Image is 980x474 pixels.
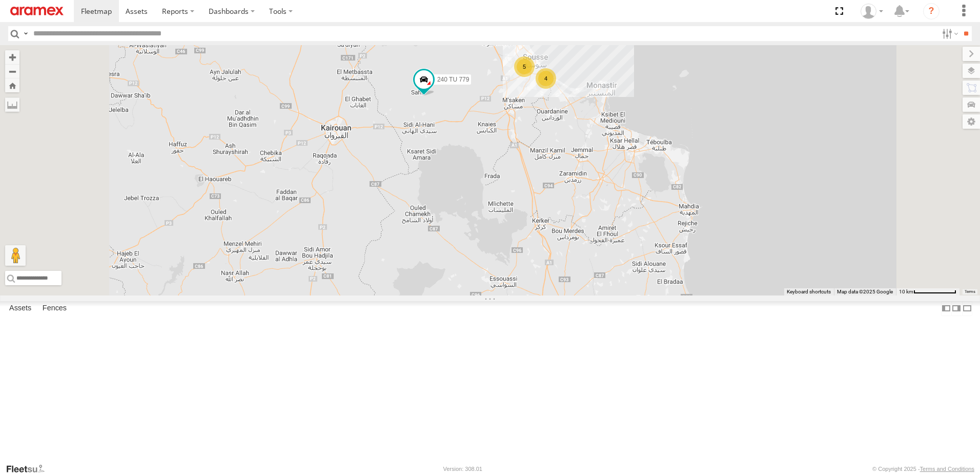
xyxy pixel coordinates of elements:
div: Nejah Benkhalifa [857,4,887,19]
button: Zoom in [5,50,19,64]
span: 240 TU 779 [437,76,469,84]
span: Map data ©2025 Google [837,289,893,294]
div: © Copyright 2025 - [872,466,974,472]
span: 10 km [899,289,913,294]
div: 4 [536,68,556,89]
div: 5 [514,56,535,77]
button: Keyboard shortcuts [787,288,831,295]
button: Zoom Home [5,78,19,92]
a: Terms and Conditions [920,466,974,472]
label: Map Settings [963,114,980,129]
a: Visit our Website [6,464,53,474]
label: Search Query [22,26,30,41]
button: Drag Pegman onto the map to open Street View [5,245,26,266]
button: Zoom out [5,64,19,78]
label: Assets [4,301,36,315]
label: Fences [37,301,72,315]
label: Dock Summary Table to the Right [951,301,962,316]
img: aramex-logo.svg [10,7,64,15]
button: Map Scale: 10 km per 80 pixels [896,288,959,295]
a: Terms (opens in new tab) [965,290,975,294]
div: Version: 308.01 [443,466,482,472]
label: Search Filter Options [938,26,960,41]
label: Measure [5,97,19,112]
label: Hide Summary Table [962,301,972,316]
label: Dock Summary Table to the Left [941,301,951,316]
i: ? [923,3,940,19]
